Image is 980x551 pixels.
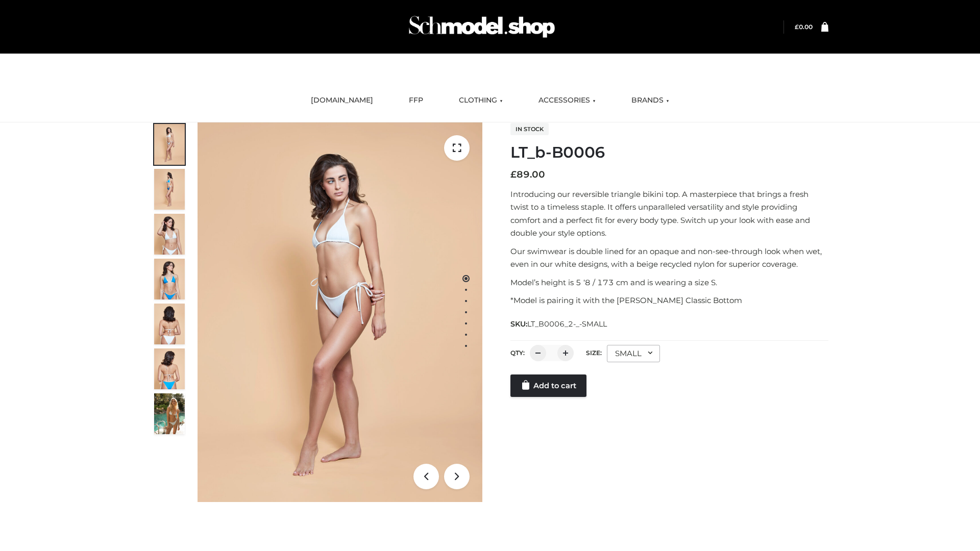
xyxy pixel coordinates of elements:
a: [DOMAIN_NAME] [303,89,381,112]
p: Our swimwear is double lined for an opaque and non-see-through look when wet, even in our white d... [510,245,828,271]
img: ArielClassicBikiniTop_CloudNine_AzureSky_OW114ECO_8-scaled.jpg [154,348,185,389]
img: ArielClassicBikiniTop_CloudNine_AzureSky_OW114ECO_1-scaled.jpg [154,124,185,165]
a: BRANDS [624,89,677,112]
a: Add to cart [510,374,586,397]
span: In stock [510,123,549,135]
a: £0.00 [795,23,813,31]
img: Schmodel Admin 964 [405,7,558,47]
span: LT_B0006_2-_-SMALL [527,319,607,329]
img: ArielClassicBikiniTop_CloudNine_AzureSky_OW114ECO_1 [198,122,482,502]
img: ArielClassicBikiniTop_CloudNine_AzureSky_OW114ECO_3-scaled.jpg [154,214,185,255]
p: Introducing our reversible triangle bikini top. A masterpiece that brings a fresh twist to a time... [510,188,828,240]
img: ArielClassicBikiniTop_CloudNine_AzureSky_OW114ECO_4-scaled.jpg [154,259,185,299]
p: Model’s height is 5 ‘8 / 173 cm and is wearing a size S. [510,276,828,289]
a: FFP [401,89,431,112]
a: ACCESSORIES [531,89,603,112]
span: SKU: [510,318,608,330]
a: CLOTHING [451,89,510,112]
label: QTY: [510,349,525,357]
bdi: 0.00 [795,23,813,31]
h1: LT_b-B0006 [510,143,828,162]
label: Size: [586,349,602,357]
span: £ [510,169,517,180]
img: ArielClassicBikiniTop_CloudNine_AzureSky_OW114ECO_2-scaled.jpg [154,169,185,210]
img: Arieltop_CloudNine_AzureSky2.jpg [154,393,185,434]
span: £ [795,23,799,31]
img: ArielClassicBikiniTop_CloudNine_AzureSky_OW114ECO_7-scaled.jpg [154,304,185,344]
div: SMALL [607,345,660,362]
p: *Model is pairing it with the [PERSON_NAME] Classic Bottom [510,294,828,307]
bdi: 89.00 [510,169,545,180]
